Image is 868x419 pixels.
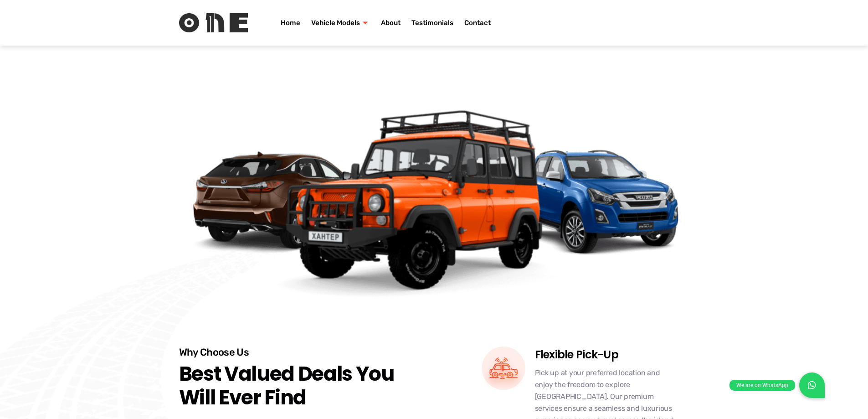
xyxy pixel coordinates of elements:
[479,347,528,394] img: Mykonos Rent a Car Drive Icon
[275,5,306,41] a: Home
[459,5,496,41] a: Contact
[799,372,825,398] a: We are on WhatsApp
[179,13,248,32] img: Rent One Logo without Text
[179,346,424,358] h3: Why Choose Us
[375,5,406,41] a: About
[729,380,795,391] div: We are on WhatsApp
[179,362,424,409] h3: Best Valued Deals You Will Ever Find
[406,5,459,41] a: Testimonials
[179,93,689,316] img: All kind of Cars for Rent in Mykonos Banner
[306,5,375,41] a: Vehicle Models
[535,347,680,362] h3: Flexible Pick-Up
